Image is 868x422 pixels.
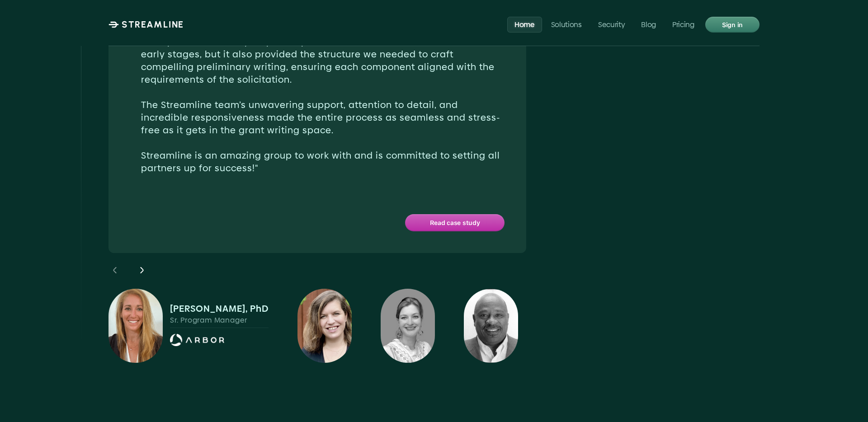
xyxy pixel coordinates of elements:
a: Pricing [665,16,702,32]
a: Blog [634,16,664,32]
p: Read case study [430,217,480,229]
a: Read case study [405,214,505,231]
a: STREAMLINE [108,19,184,30]
a: Security [591,16,632,32]
p: Sign in [722,19,743,30]
p: Pricing [672,20,694,28]
p: Security [598,20,625,28]
a: Home [507,16,542,32]
p: [PERSON_NAME], PhD [170,303,269,314]
p: Blog [642,20,656,28]
a: Sign in [705,17,759,33]
p: Home [514,20,535,28]
p: Solutions [551,20,582,28]
p: STREAMLINE [122,19,184,30]
p: Sr. Program Manager [170,316,259,324]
